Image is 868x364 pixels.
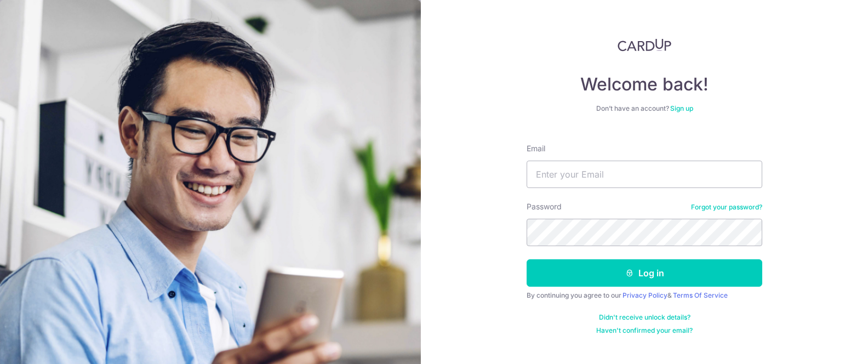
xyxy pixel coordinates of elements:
h4: Welcome back! [527,73,762,95]
label: Email [527,143,545,154]
a: Sign up [670,104,693,112]
a: Forgot your password? [691,203,762,212]
a: Haven't confirmed your email? [596,326,693,335]
a: Privacy Policy [623,291,667,299]
a: Didn't receive unlock details? [599,313,690,322]
a: Terms Of Service [673,291,728,299]
img: CardUp Logo [618,38,671,52]
div: By continuing you agree to our & [527,291,762,300]
label: Password [527,201,562,212]
div: Don’t have an account? [527,104,762,113]
input: Enter your Email [527,161,762,188]
button: Log in [527,259,762,287]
